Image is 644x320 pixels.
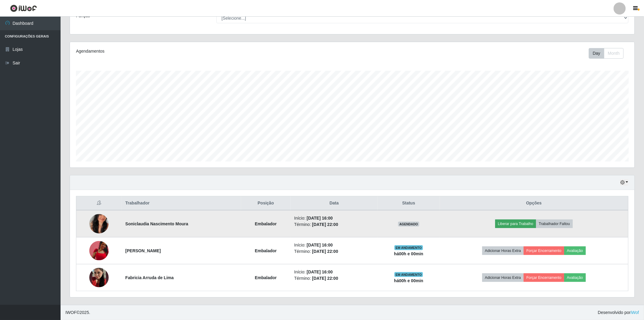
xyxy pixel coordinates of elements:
[65,310,77,315] span: IWOF
[395,272,423,277] span: EM ANDAMENTO
[312,276,338,281] time: [DATE] 22:00
[604,48,624,59] button: Month
[394,251,424,256] strong: há 00 h e 00 min
[294,248,374,255] li: Término:
[65,309,90,316] span: © 2025 .
[294,275,374,282] li: Término:
[294,242,374,248] li: Início:
[294,269,374,275] li: Início:
[524,247,564,255] button: Forçar Encerramento
[255,275,277,280] strong: Embalador
[312,249,338,254] time: [DATE] 22:00
[524,273,564,282] button: Forçar Encerramento
[589,48,604,59] button: Day
[482,247,524,255] button: Adicionar Horas Extra
[631,310,639,315] a: iWof
[378,196,440,211] th: Status
[536,220,573,228] button: Trabalhador Faltou
[564,273,586,282] button: Avaliação
[398,222,419,227] span: AGENDADO
[294,215,374,221] li: Início:
[440,196,629,211] th: Opções
[482,273,524,282] button: Adicionar Horas Extra
[241,196,291,211] th: Posição
[125,248,161,253] strong: [PERSON_NAME]
[255,248,277,253] strong: Embalador
[589,48,624,59] div: First group
[125,275,174,280] strong: Fabricia Arruda de Lima
[10,5,37,12] img: CoreUI Logo
[89,207,109,241] img: 1715895130415.jpeg
[291,196,378,211] th: Data
[255,221,277,226] strong: Embalador
[122,196,241,211] th: Trabalhador
[589,48,629,59] div: Toolbar with button groups
[89,241,109,260] img: 1752572320216.jpeg
[394,278,424,283] strong: há 00 h e 00 min
[598,309,639,316] span: Desenvolvido por
[294,221,374,228] li: Término:
[307,243,333,247] time: [DATE] 16:00
[564,247,586,255] button: Avaliação
[495,220,536,228] button: Liberar para Trabalho
[395,245,423,250] span: EM ANDAMENTO
[307,216,333,220] time: [DATE] 16:00
[76,48,301,54] div: Agendamentos
[307,269,333,274] time: [DATE] 16:00
[312,222,338,227] time: [DATE] 22:00
[125,221,188,226] strong: Soniclaudia Nascimento Moura
[89,260,109,295] img: 1734129237626.jpeg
